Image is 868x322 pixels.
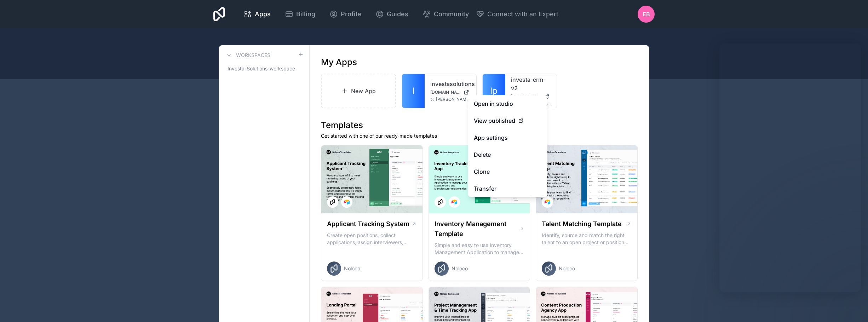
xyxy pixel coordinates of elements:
span: Investa-Solutions-workspace [228,65,295,72]
a: [DOMAIN_NAME] [430,90,471,95]
span: I [412,85,414,97]
a: Community [417,6,475,22]
a: Apps [238,6,276,22]
p: Identify, source and match the right talent to an open project or position with our Talent Matchi... [542,232,632,246]
span: Noloco [344,265,360,272]
img: Airtable Logo [452,199,457,205]
h1: Inventory Management Template [435,219,519,239]
a: View published [468,112,547,129]
span: Ip [490,85,498,97]
span: Noloco [452,265,468,272]
a: Open in studio [468,95,547,112]
iframe: Intercom live chat [844,298,861,315]
iframe: Intercom live chat [719,43,861,292]
a: [DOMAIN_NAME] [511,94,551,99]
a: App settings [468,129,547,146]
p: Simple and easy to use Inventory Management Application to manage your stock, orders and Manufact... [435,242,524,256]
span: Apps [255,9,271,19]
span: Profile [341,9,361,19]
a: Clone [468,163,547,180]
a: investasolutions [430,80,471,88]
span: Community [434,9,469,19]
a: investa-crm-v2 [511,75,551,92]
a: Transfer [468,180,547,197]
a: Workspaces [225,51,270,59]
a: Profile [324,6,367,22]
img: Airtable Logo [545,199,550,205]
a: Ip [483,74,505,108]
a: I [402,74,425,108]
p: Create open positions, collect applications, assign interviewers, centralise candidate feedback a... [327,232,417,246]
h1: Applicant Tracking System [327,219,409,229]
h1: Talent Matching Template [542,219,622,229]
h1: My Apps [321,57,357,68]
a: New App [321,74,396,108]
span: [PERSON_NAME][EMAIL_ADDRESS][PERSON_NAME][DOMAIN_NAME] [436,97,471,102]
h1: Templates [321,120,638,131]
button: Delete [468,146,547,163]
a: Guides [370,6,414,22]
a: Billing [279,6,321,22]
span: EB [643,10,650,18]
a: Investa-Solutions-workspace [225,62,304,75]
span: [DOMAIN_NAME] [511,94,541,99]
img: Airtable Logo [344,199,350,205]
button: Connect with an Expert [476,9,558,19]
span: Noloco [559,265,575,272]
span: Guides [387,9,408,19]
h3: Workspaces [236,52,270,59]
span: [DOMAIN_NAME] [430,90,461,95]
p: Get started with one of our ready-made templates [321,132,638,139]
span: Connect with an Expert [487,9,558,19]
span: Billing [296,9,315,19]
span: View published [474,116,515,125]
